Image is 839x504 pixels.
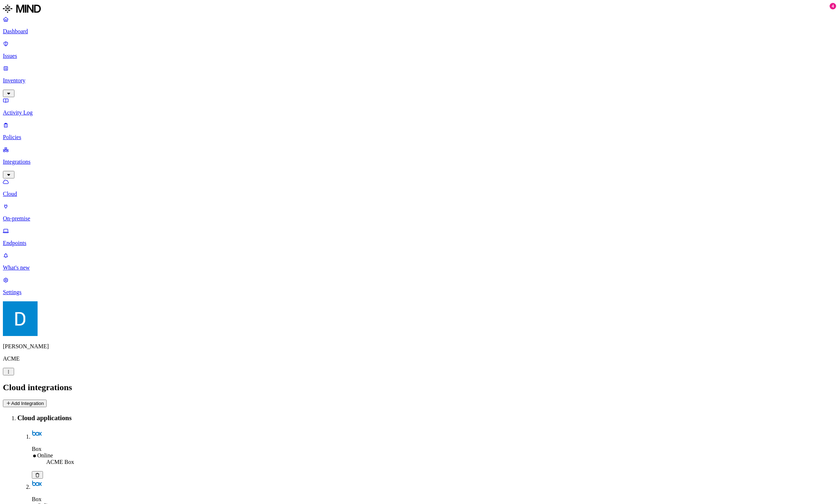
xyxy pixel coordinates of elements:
a: Policies [3,122,836,141]
a: MIND [3,3,836,16]
p: Issues [3,53,836,59]
p: Activity Log [3,109,836,116]
a: Issues [3,40,836,59]
h2: Cloud integrations [3,383,836,392]
img: Daniel Golshani [3,301,38,336]
a: Integrations [3,146,836,177]
a: Activity Log [3,97,836,116]
span: Box [32,496,42,502]
p: Endpoints [3,240,836,246]
p: Dashboard [3,28,836,35]
p: Policies [3,134,836,141]
p: Settings [3,289,836,296]
img: MIND [3,3,41,14]
p: Inventory [3,77,836,84]
p: ACME [3,356,836,362]
p: What's new [3,264,836,271]
a: Cloud [3,178,836,197]
a: Endpoints [3,228,836,246]
div: 4 [830,3,836,9]
p: Cloud [3,191,836,197]
span: Online [37,452,53,458]
a: Inventory [3,65,836,96]
p: Integrations [3,159,836,165]
button: Add Integration [3,400,47,407]
a: What's new [3,252,836,271]
h3: Cloud applications [17,414,836,422]
p: On-premise [3,215,836,222]
a: Dashboard [3,16,836,35]
a: On-premise [3,203,836,222]
span: ACME Box [46,459,74,465]
img: box.svg [32,428,42,439]
img: box.svg [32,479,42,489]
span: Box [32,446,42,452]
a: Settings [3,277,836,296]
